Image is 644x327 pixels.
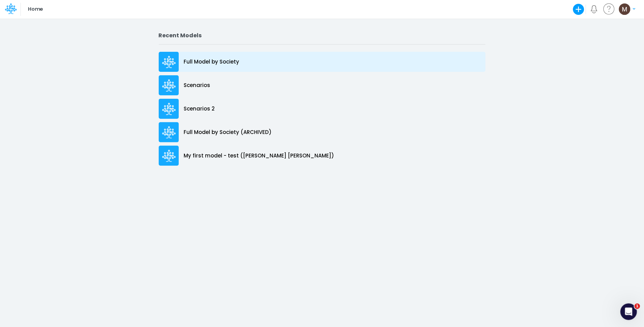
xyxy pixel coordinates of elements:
[159,121,486,144] a: Full Model by Society (ARCHIVED)
[159,97,486,121] a: Scenarios 2
[159,74,486,97] a: Scenarios
[28,6,43,13] p: Home
[590,5,598,13] a: Notifications
[635,304,640,309] span: 1
[184,81,211,89] p: Scenarios
[184,152,334,160] p: My first model - test ([PERSON_NAME] [PERSON_NAME])
[184,128,272,136] p: Full Model by Society (ARCHIVED)
[184,58,240,66] p: Full Model by Society
[159,144,486,167] a: My first model - test ([PERSON_NAME] [PERSON_NAME])
[159,50,486,74] a: Full Model by Society
[184,105,215,113] p: Scenarios 2
[621,304,637,320] iframe: Intercom live chat
[159,32,486,39] h2: Recent Models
